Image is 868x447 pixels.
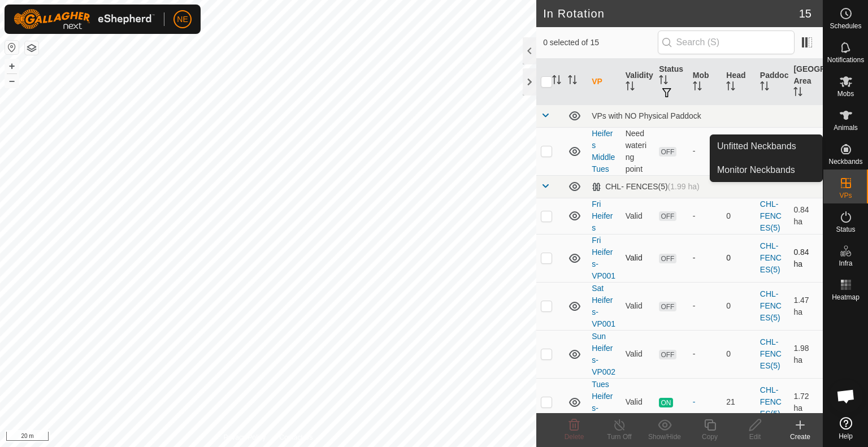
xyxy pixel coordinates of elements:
[25,41,38,55] button: Map Layers
[659,302,676,311] span: OFF
[659,254,676,263] span: OFF
[827,57,864,63] span: Notifications
[688,59,722,105] th: Mob
[789,282,823,330] td: 1.47 ha
[687,432,732,442] div: Copy
[829,379,863,413] div: Open chat
[621,378,655,426] td: Valid
[592,236,615,280] a: Fri Heifers-VP001
[789,198,823,234] td: 0.84 ha
[760,337,782,370] a: CHL- FENCES(5)
[592,182,700,192] div: CHL- FENCES(5)
[224,432,266,442] a: Privacy Policy
[832,294,860,301] span: Heatmap
[756,59,789,105] th: Paddock
[693,396,718,408] div: -
[693,252,718,264] div: -
[693,348,718,360] div: -
[693,210,718,222] div: -
[621,59,655,105] th: Validity
[5,41,19,54] button: Reset Map
[760,241,782,274] a: CHL- FENCES(5)
[789,59,823,105] th: [GEOGRAPHIC_DATA] Area
[799,5,811,22] span: 15
[621,282,655,330] td: Valid
[839,260,852,267] span: Infra
[658,31,795,54] input: Search (S)
[659,147,676,157] span: OFF
[568,77,577,86] p-sorticon: Activate to sort
[839,433,853,440] span: Help
[726,83,735,92] p-sorticon: Activate to sort
[659,398,672,407] span: ON
[710,159,822,181] a: Monitor Neckbands
[177,14,188,25] span: NE
[543,37,657,49] span: 0 selected of 15
[654,59,688,105] th: Status
[621,234,655,282] td: Valid
[722,59,756,105] th: Head
[789,378,823,426] td: 1.72 ha
[793,89,802,98] p-sorticon: Activate to sort
[756,127,789,175] td: -
[5,59,19,73] button: +
[592,129,615,173] a: Heifers Middle Tues
[279,432,313,442] a: Contact Us
[837,90,854,97] span: Mobs
[722,198,756,234] td: 0
[626,83,635,92] p-sorticon: Activate to sort
[760,289,782,322] a: CHL- FENCES(5)
[722,234,756,282] td: 0
[717,140,796,153] span: Unfitted Neckbands
[693,300,718,312] div: -
[717,163,795,177] span: Monitor Neckbands
[552,77,561,86] p-sorticon: Activate to sort
[587,59,621,105] th: VP
[693,83,702,92] p-sorticon: Activate to sort
[565,433,584,441] span: Delete
[834,124,858,131] span: Animals
[597,432,642,442] div: Turn Off
[543,7,799,20] h2: In Rotation
[830,23,861,29] span: Schedules
[621,127,655,175] td: Need watering point
[760,199,782,232] a: CHL- FENCES(5)
[760,385,782,418] a: CHL- FENCES(5)
[722,330,756,378] td: 0
[659,77,668,86] p-sorticon: Activate to sort
[592,199,613,232] a: Fri Heifers
[828,158,862,165] span: Neckbands
[778,432,823,442] div: Create
[621,330,655,378] td: Valid
[642,432,687,442] div: Show/Hide
[621,198,655,234] td: Valid
[659,211,676,221] span: OFF
[839,192,852,199] span: VPs
[789,330,823,378] td: 1.98 ha
[710,135,822,158] a: Unfitted Neckbands
[693,145,718,157] div: -
[732,432,778,442] div: Edit
[659,350,676,359] span: OFF
[760,83,769,92] p-sorticon: Activate to sort
[668,182,700,191] span: (1.99 ha)
[789,127,823,175] td: 0.42 ha
[592,380,615,424] a: Tues Heifers-VP003
[722,378,756,426] td: 21
[722,282,756,330] td: 0
[722,127,756,175] td: 0
[823,413,868,444] a: Help
[836,226,855,233] span: Status
[592,332,615,376] a: Sun Heifers-VP002
[789,234,823,282] td: 0.84 ha
[14,9,155,29] img: Gallagher Logo
[592,111,818,120] div: VPs with NO Physical Paddock
[5,74,19,88] button: –
[592,284,615,328] a: Sat Heifers-VP001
